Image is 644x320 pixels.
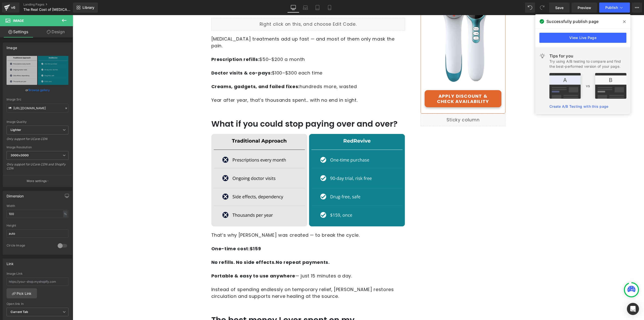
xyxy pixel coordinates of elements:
span: $100–$300 each time [139,55,250,61]
strong: $159 [177,230,188,237]
div: Height [7,224,68,227]
input: auto [7,210,68,218]
a: Desktop [287,3,299,13]
button: More [632,3,642,13]
span: Publish [605,6,618,10]
span: The Real Cost of [MEDICAL_DATA] [23,8,72,12]
input: Link [7,104,68,113]
a: Design [37,26,74,38]
div: or [7,87,68,93]
span: Library [83,5,94,10]
strong: No repeat payments. [203,244,257,250]
img: light.svg [539,53,545,59]
div: % [63,210,68,217]
div: Tips for you [549,53,626,59]
div: Image Src [7,98,68,101]
input: https://your-shop.myshopify.com [7,277,68,286]
a: Landing Pages [23,3,81,7]
div: v6 [10,4,16,11]
span: Year after year, that’s thousands spent… with no end in sight. [139,82,285,88]
a: Pick Link [7,288,37,298]
div: Image [7,43,17,50]
div: Only support for UCare CDN [7,137,68,144]
div: Open link In [7,302,68,306]
a: v6 [2,3,19,13]
span: Image [13,19,24,23]
p: More settings [27,179,47,183]
span: $50–$200 a month [139,41,232,47]
span: Save [555,5,563,10]
button: Redo [537,3,547,13]
div: Dimension [7,191,24,198]
div: Image Link [7,272,68,275]
div: Width [7,204,68,208]
span: hundreds more, wasted [139,68,284,75]
a: Tablet [311,3,324,13]
a: Create A/B Testing with this page [549,104,608,109]
strong: Prescription refills: [139,41,187,47]
button: Publish [599,3,630,13]
div: Try using A/B testing to compare and find the best-performed version of your page. [549,59,626,69]
span: Successfully publish page [546,18,598,24]
a: APPLY DISCOUNT & CHECK AVAILABILITY [352,75,429,92]
div: Link [7,259,14,266]
b: Lighter [11,128,21,132]
a: Browse gallery [28,86,50,94]
div: Open Intercom Messenger [627,303,639,315]
div: Image Resolution [7,146,68,149]
b: 3000x3000 [11,153,29,157]
span: [MEDICAL_DATA] treatments add up fast — and most of them only mask the pain. [139,21,322,34]
a: View Live Page [539,33,626,43]
h1: What if you could stop paying over and over? [139,103,332,114]
a: Mobile [324,3,336,13]
a: Laptop [299,3,311,13]
strong: Creams, gadgets, and failed fixes: [139,68,227,75]
input: auto [7,229,68,238]
strong: Portable & easy to use anywhere [139,258,223,264]
img: tip.png [549,73,626,99]
p: That’s why [PERSON_NAME] was created — to break the cycle. [139,217,332,223]
span: Preview [578,5,591,10]
a: New Library [73,3,98,13]
button: More settings [3,175,72,187]
strong: One-time cost: [139,230,177,237]
div: Circle Image [7,243,53,249]
p: — just 15 minutes a day. [139,257,332,264]
b: Current Tab [11,310,28,314]
button: Undo [525,3,535,13]
strong: Doctor visits & co-pays: [139,55,199,61]
strong: No refills. No side effects. [139,244,203,250]
p: Instead of spending endlessly on temporary relief, [PERSON_NAME] restores circulation and support... [139,271,332,285]
div: Image Quality [7,120,68,124]
div: Only support for UCare CDN and Shopify CDN [7,162,68,174]
a: Preview [572,3,597,13]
